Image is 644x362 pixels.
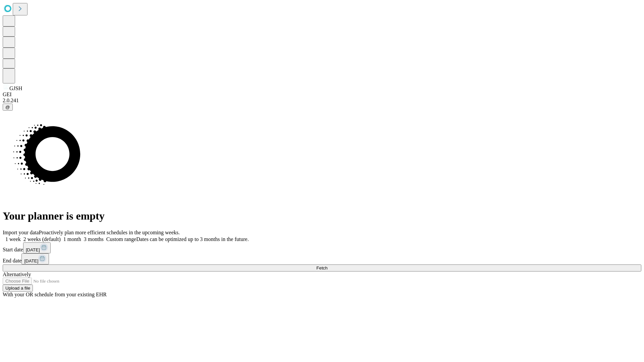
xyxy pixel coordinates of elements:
span: [DATE] [26,247,40,252]
span: [DATE] [24,258,38,263]
span: Proactively plan more efficient schedules in the upcoming weeks. [39,230,180,235]
div: 2.0.241 [3,98,641,104]
div: Start date [3,242,641,253]
span: 2 weeks (default) [23,236,61,242]
button: Upload a file [3,285,33,292]
span: Fetch [316,265,327,270]
span: Alternatively [3,271,31,277]
span: 1 week [5,236,21,242]
span: 1 month [63,236,81,242]
span: 3 months [84,236,104,242]
span: @ [5,105,10,110]
div: GEI [3,92,641,98]
button: @ [3,104,13,111]
span: Import your data [3,230,39,235]
span: With your OR schedule from your existing EHR [3,292,107,297]
h1: Your planner is empty [3,210,641,222]
span: Dates can be optimized up to 3 months in the future. [136,236,249,242]
span: GJSH [9,85,22,91]
button: [DATE] [21,253,49,264]
button: Fetch [3,264,641,271]
span: Custom range [106,236,136,242]
div: End date [3,253,641,264]
button: [DATE] [23,242,51,253]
